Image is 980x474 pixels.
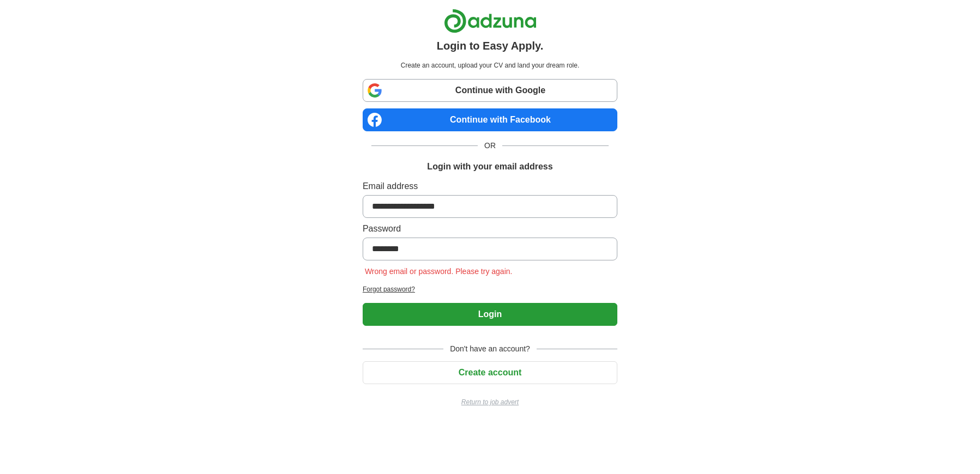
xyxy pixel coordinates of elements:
[363,368,617,377] a: Create account
[363,303,617,326] button: Login
[363,108,617,131] a: Continue with Facebook
[363,361,617,384] button: Create account
[363,79,617,102] a: Continue with Google
[444,9,537,33] img: Adzuna logo
[365,60,615,70] p: Create an account, upload your CV and land your dream role.
[363,284,617,294] a: Forgot password?
[363,397,617,407] a: Return to job advert
[363,267,515,276] span: Wrong email or password. Please try again.
[437,38,544,54] h1: Login to Easy Apply.
[427,160,552,173] h1: Login with your email address
[443,343,537,355] span: Don't have an account?
[363,222,617,235] label: Password
[363,180,617,193] label: Email address
[478,140,502,151] span: OR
